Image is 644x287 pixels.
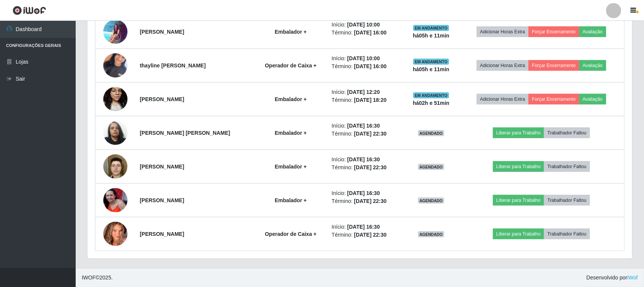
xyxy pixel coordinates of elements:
time: [DATE] 16:30 [347,224,380,230]
span: EM ANDAMENTO [413,25,449,31]
span: AGENDADO [418,198,445,204]
strong: há 05 h e 11 min [413,33,450,39]
strong: [PERSON_NAME] [PERSON_NAME] [140,130,230,136]
li: Início: [332,122,400,130]
time: [DATE] 22:30 [354,164,387,170]
img: 1743338839822.jpeg [103,188,128,212]
time: [DATE] 16:00 [354,63,387,69]
li: Término: [332,231,400,239]
button: Trabalhador Faltou [544,161,590,172]
img: 1710869632627.jpeg [103,222,128,246]
li: Término: [332,197,400,205]
strong: Embalador + [275,164,306,170]
img: 1729691026588.jpeg [103,83,128,115]
img: 1649948956045.jpeg [103,116,128,149]
strong: [PERSON_NAME] [140,231,184,237]
time: [DATE] 16:30 [347,123,380,129]
time: [DATE] 10:00 [347,22,380,28]
strong: há 05 h e 11 min [413,66,450,72]
strong: [PERSON_NAME] [140,96,184,102]
strong: Operador de Caixa + [265,231,317,237]
strong: há 02 h e 51 min [413,100,450,106]
li: Início: [332,21,400,29]
strong: Embalador + [275,130,306,136]
span: IWOF [82,275,96,281]
time: [DATE] 22:30 [354,198,387,204]
li: Término: [332,62,400,70]
strong: [PERSON_NAME] [140,29,184,35]
span: AGENDADO [418,130,445,136]
span: EM ANDAMENTO [413,92,449,98]
button: Liberar para Trabalho [493,161,544,172]
span: © 2025 . [82,274,113,282]
time: [DATE] 10:00 [347,55,380,61]
button: Trabalhador Faltou [544,229,590,239]
button: Trabalhador Faltou [544,128,590,138]
time: [DATE] 12:20 [347,89,380,95]
img: 1748991397943.jpeg [103,19,128,44]
img: 1717549374266.jpeg [103,150,128,182]
time: [DATE] 22:30 [354,232,387,238]
span: EM ANDAMENTO [413,59,449,65]
img: CoreUI Logo [12,6,46,15]
li: Início: [332,223,400,231]
li: Início: [332,189,400,197]
li: Início: [332,156,400,164]
button: Adicionar Horas Extra [477,94,529,105]
strong: Embalador + [275,29,306,35]
li: Término: [332,29,400,37]
li: Término: [332,130,400,138]
span: Desenvolvido por [586,274,638,282]
button: Adicionar Horas Extra [477,27,529,37]
li: Término: [332,96,400,104]
button: Avaliação [579,60,606,71]
span: AGENDADO [418,231,445,237]
strong: [PERSON_NAME] [140,197,184,203]
time: [DATE] 16:00 [354,30,387,36]
button: Forçar Encerramento [529,94,579,105]
li: Término: [332,164,400,172]
img: 1742385063633.jpeg [103,49,128,81]
button: Forçar Encerramento [529,60,579,71]
button: Avaliação [579,94,606,105]
strong: Operador de Caixa + [265,62,317,69]
button: Adicionar Horas Extra [477,60,529,71]
button: Trabalhador Faltou [544,195,590,206]
strong: Embalador + [275,197,306,203]
li: Início: [332,55,400,62]
strong: thayline [PERSON_NAME] [140,62,206,69]
button: Liberar para Trabalho [493,229,544,239]
strong: [PERSON_NAME] [140,164,184,170]
time: [DATE] 16:30 [347,190,380,196]
span: AGENDADO [418,164,445,170]
button: Forçar Encerramento [529,27,579,37]
strong: Embalador + [275,96,306,102]
li: Início: [332,88,400,96]
time: [DATE] 18:20 [354,97,387,103]
button: Avaliação [579,27,606,37]
time: [DATE] 22:30 [354,131,387,137]
a: iWof [627,275,638,281]
time: [DATE] 16:30 [347,156,380,162]
button: Liberar para Trabalho [493,195,544,206]
button: Liberar para Trabalho [493,128,544,138]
